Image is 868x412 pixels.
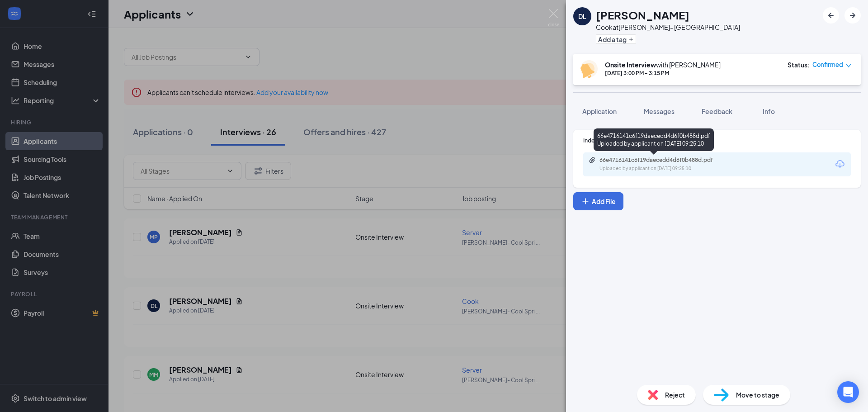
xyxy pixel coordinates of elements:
button: ArrowLeftNew [823,7,839,24]
div: Uploaded by applicant on [DATE] 09:25:10 [599,165,735,172]
button: PlusAdd a tag [596,34,636,44]
span: Messages [644,107,675,115]
div: DL [578,12,586,21]
div: Status : [788,60,810,69]
div: [DATE] 3:00 PM - 3:15 PM [605,69,721,77]
div: Indeed Resume [583,137,851,144]
span: Feedback [702,107,732,115]
div: with [PERSON_NAME] [605,60,721,69]
div: 66e4716141c6f19daecedd4d6f0b488d.pdf [599,156,726,164]
span: Confirmed [812,60,843,69]
button: ArrowRight [844,7,861,24]
div: Open Intercom Messenger [837,381,859,403]
div: Cook at [PERSON_NAME]- [GEOGRAPHIC_DATA] [596,23,740,32]
svg: Download [835,159,845,170]
h1: [PERSON_NAME] [596,7,689,23]
svg: ArrowRight [847,10,858,21]
span: Info [763,107,775,115]
span: Application [582,107,617,115]
svg: Paperclip [589,156,596,164]
span: Move to stage [736,390,779,400]
svg: Plus [581,197,590,206]
button: Add FilePlus [573,192,623,210]
svg: Plus [628,37,634,42]
div: 66e4716141c6f19daecedd4d6f0b488d.pdf Uploaded by applicant on [DATE] 09:25:10 [594,128,714,151]
a: Paperclip66e4716141c6f19daecedd4d6f0b488d.pdfUploaded by applicant on [DATE] 09:25:10 [589,156,735,172]
span: Reject [665,390,685,400]
span: down [845,62,852,69]
b: Onsite Interview [605,61,656,69]
svg: ArrowLeftNew [826,10,836,21]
